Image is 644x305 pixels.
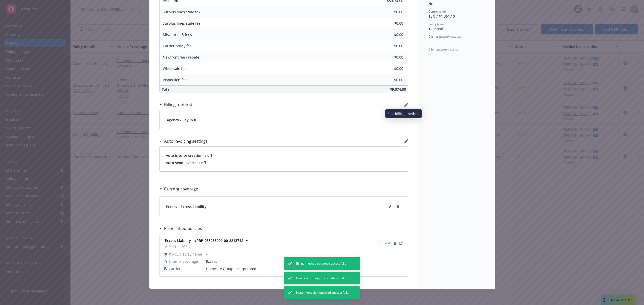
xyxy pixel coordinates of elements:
[169,259,198,264] span: Lines of coverage
[206,251,404,257] span: -
[374,42,406,50] input: 0.00
[428,22,444,26] span: Policy term
[428,34,461,39] span: Carrier payment status
[165,238,243,243] strong: Excess Liability - #PRP-253288001-00-2213742
[296,261,346,266] span: Billing method updated successfully
[206,266,404,271] span: Homesite Group Incorporated
[206,259,404,264] span: Excess
[163,32,192,37] span: Misc taxes & fees
[159,186,198,192] div: Current coverage
[164,225,202,232] h3: Prior linked policies
[163,55,199,60] span: Newfront fee / rebate
[159,101,192,108] div: Billing method
[166,153,402,158] span: Auto invoice creation is off
[164,101,192,108] h3: Billing method
[169,251,202,257] span: Policy display name
[374,8,406,16] input: 0.00
[374,20,406,27] input: 0.00
[398,240,404,246] a: View Policy
[163,21,200,26] span: Surplus lines state fee
[428,39,430,44] span: -
[374,31,406,38] input: 0.00
[165,243,243,248] span: [DATE] - [DATE]
[163,77,187,82] span: Inspection fee
[379,241,390,245] span: Expired
[428,52,430,57] span: -
[374,65,406,72] input: 0.00
[296,290,348,295] span: Installment plan updated successfully
[390,87,406,92] span: $9,074.00
[374,76,406,84] input: 0.00
[163,66,186,71] span: Wholesale fee
[160,110,408,130] div: Agency - Pay in full
[428,1,433,6] span: No
[428,47,459,52] span: Client payment status
[169,266,181,271] span: Carrier
[159,138,208,144] div: Auto invoicing settings
[428,14,455,19] span: 15% / $1,361.10
[162,87,171,92] span: Total
[166,160,402,165] span: Auto send invoice is off
[428,9,446,14] span: Commission
[296,276,350,280] span: Invoicing settings successfully updated
[164,186,198,192] h3: Current coverage
[166,204,207,209] span: Excess - Excess Liability
[428,26,446,31] span: 12 months
[163,10,200,14] span: Surplus lines state tax
[164,138,208,144] h3: Auto invoicing settings
[159,225,202,232] div: Prior linked policies
[374,54,406,61] input: 0.00
[163,43,192,48] span: Carrier policy fee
